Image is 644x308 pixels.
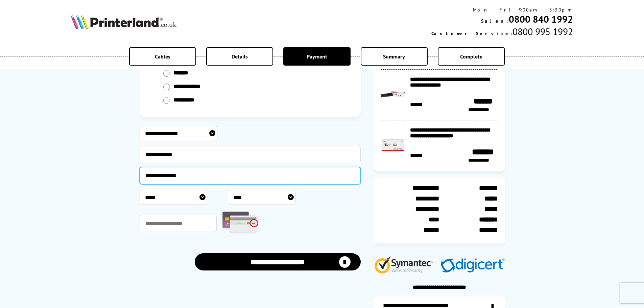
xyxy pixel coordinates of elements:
[383,53,405,60] span: Summary
[307,53,327,60] span: Payment
[509,13,573,25] a: 0800 840 1992
[431,7,573,13] div: Mon - Fri 9:00am - 5:30pm
[232,53,248,60] span: Details
[155,53,170,60] span: Cables
[71,14,176,29] img: Printerland Logo
[481,18,509,24] span: Sales:
[512,25,573,38] span: 0800 995 1992
[460,53,482,60] span: Complete
[431,30,512,37] span: Customer Service:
